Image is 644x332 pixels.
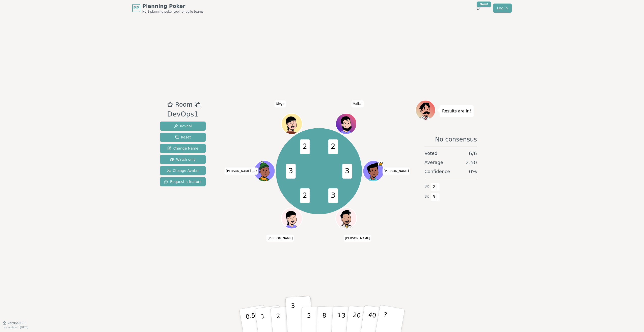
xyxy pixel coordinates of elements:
span: Watch only [170,157,196,162]
div: New! [477,2,491,7]
button: Click to change your avatar [255,161,274,181]
a: Log in [493,4,512,13]
span: 3 [328,188,338,203]
div: DevOps1 [167,109,200,120]
span: No consensus [435,135,477,144]
span: Click to change your name [344,235,371,242]
button: Reveal [160,122,206,131]
span: 2 [300,188,310,203]
button: Add as favourite [167,100,173,109]
span: Click to change your name [225,168,258,175]
span: Planning Poker [142,3,203,10]
span: (you) [251,170,257,173]
span: PP [133,5,139,11]
span: No.1 planning poker tool for agile teams [142,10,203,14]
span: 3 [286,164,296,179]
span: 0 % [469,168,477,175]
span: 2 [328,139,338,154]
span: 2 [431,183,437,191]
button: Request a feature [160,177,206,186]
button: Version0.9.3 [3,321,26,325]
span: Click to change your name [275,101,286,108]
span: Version 0.9.3 [8,321,26,325]
span: 3 [342,164,352,179]
span: 6 / 6 [469,150,477,157]
a: PPPlanning PokerNo.1 planning poker tool for agile teams [132,3,203,14]
span: 3 x [424,194,429,199]
span: Click to change your name [382,168,410,175]
span: 3 x [424,184,429,189]
span: Reveal [174,124,192,129]
span: 3 [431,193,437,201]
span: Yashvant is the host [378,161,383,167]
span: Change Avatar [167,168,199,173]
p: Results are in! [442,108,471,115]
span: Reset [175,135,191,140]
span: Click to change your name [352,101,364,108]
span: Voted [424,150,438,157]
span: 2.50 [466,159,477,166]
span: Room [175,100,192,109]
span: Average [424,159,443,166]
button: Reset [160,133,206,142]
button: Change Name [160,144,206,153]
p: 3 [291,302,297,330]
button: New! [474,4,483,13]
span: Request a feature [164,179,202,184]
button: Change Avatar [160,166,206,175]
span: Confidence [424,168,450,175]
span: Click to change your name [266,235,294,242]
span: 2 [300,139,310,154]
span: Last updated: [DATE] [3,326,28,329]
button: Watch only [160,155,206,164]
span: Change Name [167,146,198,151]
